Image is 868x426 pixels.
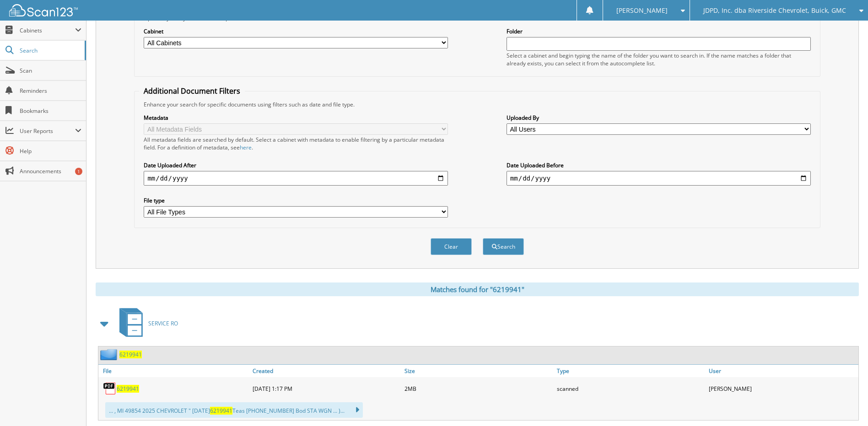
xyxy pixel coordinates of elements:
[250,379,402,398] div: [DATE] 1:17 PM
[105,402,363,418] div: ... , MI 49854 2025 CHEVROLET " [DATE] Teas [PHONE_NUMBER] Bod STA WGN ... )...
[103,382,117,395] img: PDF.png
[507,114,811,122] label: Uploaded By
[144,114,448,122] label: Metadata
[20,27,75,34] span: Cabinets
[402,379,554,398] div: 2MB
[144,197,448,204] label: File type
[555,379,706,398] div: scanned
[402,365,554,377] a: Size
[706,365,858,377] a: User
[616,8,668,13] span: [PERSON_NAME]
[144,136,448,151] div: All metadata fields are searched by default. Select a cabinet with metadata to enable filtering b...
[555,365,706,377] a: Type
[507,52,811,67] div: Select a cabinet and begin typing the name of the folder you want to search in. If the name match...
[20,87,81,95] span: Reminders
[210,407,232,415] span: 6219941
[139,101,815,108] div: Enhance your search for specific documents using filters such as date and file type.
[20,127,75,135] span: User Reports
[114,305,178,341] a: SERVICE RO
[139,86,245,96] legend: Additional Document Filters
[507,171,811,186] input: end
[144,171,448,186] input: start
[20,107,81,115] span: Bookmarks
[98,365,250,377] a: File
[75,168,82,175] div: 1
[706,379,858,398] div: [PERSON_NAME]
[148,319,178,327] span: SERVICE RO
[20,167,81,175] span: Announcements
[119,351,142,358] a: 6219941
[507,27,811,35] label: Folder
[117,385,139,393] a: 6219941
[20,67,81,75] span: Scan
[703,8,846,13] span: JDPD, Inc. dba Riverside Chevrolet, Buick, GMC
[431,238,472,255] button: Clear
[20,47,80,54] span: Search
[100,349,119,360] img: folder2.png
[483,238,524,255] button: Search
[144,161,448,169] label: Date Uploaded After
[144,27,448,35] label: Cabinet
[240,144,252,151] a: here
[9,4,78,16] img: scan123-logo-white.svg
[96,282,859,296] div: Matches found for "6219941"
[20,147,81,155] span: Help
[507,161,811,169] label: Date Uploaded Before
[250,365,402,377] a: Created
